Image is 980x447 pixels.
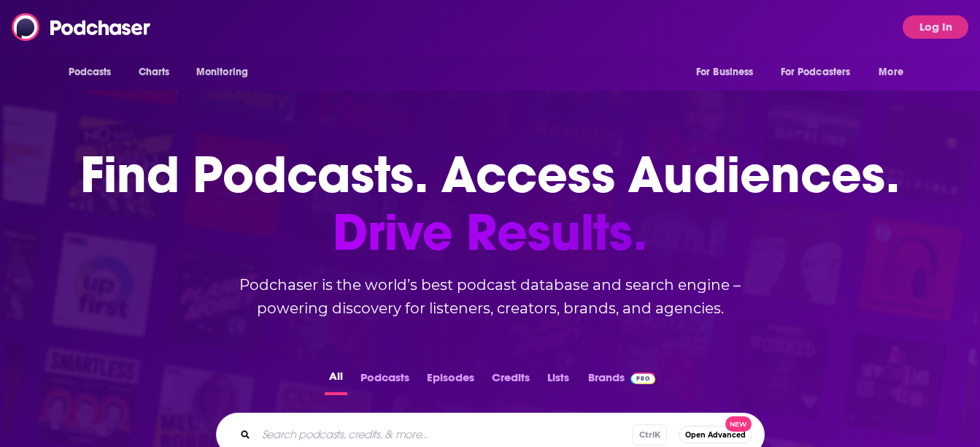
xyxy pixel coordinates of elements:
button: open menu [186,58,267,86]
button: Episodes [423,367,479,395]
input: Search podcasts, credits, & more... [256,423,633,446]
button: open menu [58,58,131,86]
span: New [725,416,752,432]
button: Lists [543,367,574,395]
span: Podcasts [69,62,112,83]
a: BrandsPodchaser Pro [588,367,656,395]
span: Ctrl K [633,424,667,446]
a: Charts [129,58,179,86]
h2: Podchaser is the world’s best podcast database and search engine – powering discovery for listene... [198,273,782,320]
button: Credits [487,367,534,395]
img: Podchaser - Follow, Share and Rate Podcasts [12,13,152,41]
span: More [879,62,903,83]
span: For Business [696,62,754,83]
span: Drive Results. [80,204,900,261]
h1: Find Podcasts. Access Audiences. [80,146,900,261]
button: open menu [868,58,922,86]
button: open menu [686,58,772,86]
span: Open Advanced [685,431,746,439]
span: Monitoring [196,62,248,83]
button: Open AdvancedNew [679,426,752,443]
button: Log In [903,15,968,39]
button: All [325,367,347,395]
span: Charts [139,62,170,83]
button: open menu [771,58,872,86]
img: Podchaser Pro [630,372,656,384]
button: Podcasts [356,367,414,395]
span: For Podcasters [781,62,851,83]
